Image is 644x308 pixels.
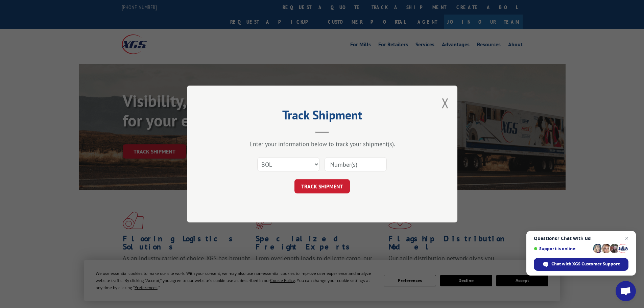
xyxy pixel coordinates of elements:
[616,281,636,301] div: Open chat
[221,110,424,123] h2: Track Shipment
[325,157,387,171] input: Number(s)
[534,246,591,251] span: Support is online
[294,179,350,193] button: TRACK SHIPMENT
[534,258,628,271] div: Chat with XGS Customer Support
[221,140,424,148] div: Enter your information below to track your shipment(s).
[551,261,620,267] span: Chat with XGS Customer Support
[534,236,628,241] span: Questions? Chat with us!
[442,94,449,112] button: Close modal
[623,234,631,242] span: Close chat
